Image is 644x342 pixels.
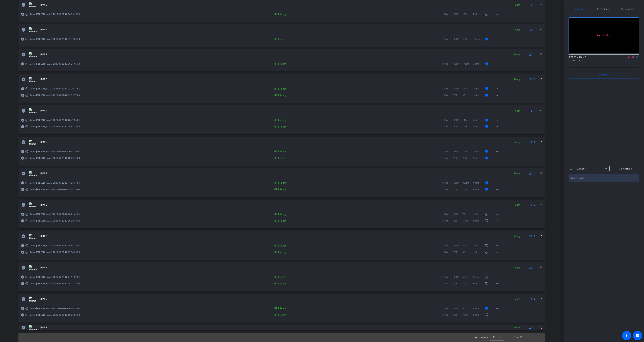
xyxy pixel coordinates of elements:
[18,242,545,260] div: thumb-nail[DATE]Ready2
[442,213,452,216] span: 24fps
[442,313,452,317] span: 24fps
[25,313,29,317] mat-icon: play_circle_outline
[18,210,545,228] div: thumb-nail[DATE]Ready2
[227,244,288,247] div: MP4 Ready
[463,87,473,90] span: 43mb
[442,307,452,310] span: 24fps
[227,94,288,97] div: MP4 Ready
[574,8,586,10] span: Participants
[25,213,29,216] mat-icon: play_circle_outline
[25,94,29,97] mat-icon: play_circle_outline
[534,297,535,301] span: 2
[495,187,499,191] mat-icon: more_horiz
[18,60,545,71] div: thumb-nail[DATE]Ready1
[227,125,288,128] div: MP4 Ready
[25,13,29,16] mat-icon: play_circle_outline
[40,3,47,7] span: [DATE]
[495,282,499,286] mat-icon: more_horiz
[30,156,157,160] span: Zebra-[PERSON_NAME]-2025-09-22-12-20-38-769-0
[463,219,473,223] span: 61mb
[485,118,489,122] mat-icon: favorite
[473,125,483,128] span: 4 mins
[512,234,522,238] div: Ready
[227,313,288,317] div: MP4 Ready
[30,219,157,223] span: Zebra-[PERSON_NAME]-2025-09-22-12-08-22-493-0
[227,219,288,223] div: MP4 Ready
[463,313,473,317] span: 79mb
[25,307,29,310] mat-icon: play_circle_outline
[485,313,489,317] mat-icon: favorite_border
[227,307,288,310] div: MP4 Ready
[473,188,483,191] span: 9 mins
[452,219,463,223] span: 720P
[227,118,288,122] div: MP4 Ready
[495,93,499,97] mat-icon: more_horiz
[452,125,463,128] span: 720P
[442,118,452,122] span: 24fps
[29,171,37,176] img: thumb-nail
[25,244,29,247] mat-icon: play_circle_outline
[227,282,288,285] div: MP4 Ready
[485,212,489,216] mat-icon: favorite_border
[569,59,639,62] div: Collaborator
[442,94,452,97] span: 24fps
[452,156,463,160] span: 720P
[463,150,473,153] span: 257mb
[485,250,489,254] mat-icon: favorite_border
[30,307,157,310] span: Zebra-[PERSON_NAME]-2025-09-22-12-58-00-243-1
[512,297,522,301] div: Ready
[442,125,452,128] span: 24fps
[473,244,483,247] span: 1 mins
[528,333,536,341] button: Previous page
[25,181,29,185] mat-icon: play_circle_outline
[569,56,639,62] div: [PERSON_NAME]
[534,140,535,144] span: 2
[512,109,522,113] div: Ready
[442,156,452,160] span: 24fps
[29,2,37,7] img: thumb-nail
[40,266,47,269] span: [DATE]
[452,94,463,97] span: 720P
[485,93,489,97] mat-icon: favorite
[25,87,29,90] mat-icon: play_circle_outline
[463,251,473,254] span: 32mb
[227,251,288,254] div: MP4 Ready
[485,219,489,223] mat-icon: favorite_border
[495,313,499,317] mat-icon: more_horiz
[473,313,483,317] span: 3 mins
[485,150,489,154] mat-icon: favorite
[534,28,535,31] span: 1
[473,87,483,90] span: 1 mins
[495,87,499,91] mat-icon: more_horiz
[18,294,545,304] mat-expansion-panel-header: thumb-nail[DATE]Ready2
[40,28,47,31] span: [DATE]
[452,181,463,185] span: 1080P
[29,108,37,113] img: thumb-nail
[18,304,545,323] div: thumb-nail[DATE]Ready2
[18,24,545,35] mat-expansion-panel-header: thumb-nail[DATE]Ready1
[452,282,463,285] span: 720P
[601,34,610,37] span: No Video
[29,297,37,302] img: thumb-nail
[495,12,499,16] mat-icon: more_horiz
[18,116,545,134] div: thumb-nail[DATE]Ready2
[25,282,29,285] mat-icon: play_circle_outline
[442,62,452,66] span: 24fps
[473,94,483,97] span: 1 mins
[30,213,157,216] span: Zebra-[PERSON_NAME]-2025-09-22-12-08-22-493-1
[473,37,483,41] span: 11 mins
[29,140,37,145] img: thumb-nail
[621,8,634,10] span: Adjustments
[534,172,535,175] span: 2
[512,326,522,330] div: Ready
[512,78,522,81] div: Ready
[619,167,632,170] span: Mark all read
[18,49,545,60] mat-expansion-panel-header: thumb-nail[DATE]Ready1
[442,181,452,185] span: 24fps
[463,94,473,97] span: 35mb
[463,13,473,16] span: 200mb
[512,203,522,207] div: Ready
[463,125,473,128] span: 115mb
[29,27,37,32] img: thumb-nail
[40,140,47,144] span: [DATE]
